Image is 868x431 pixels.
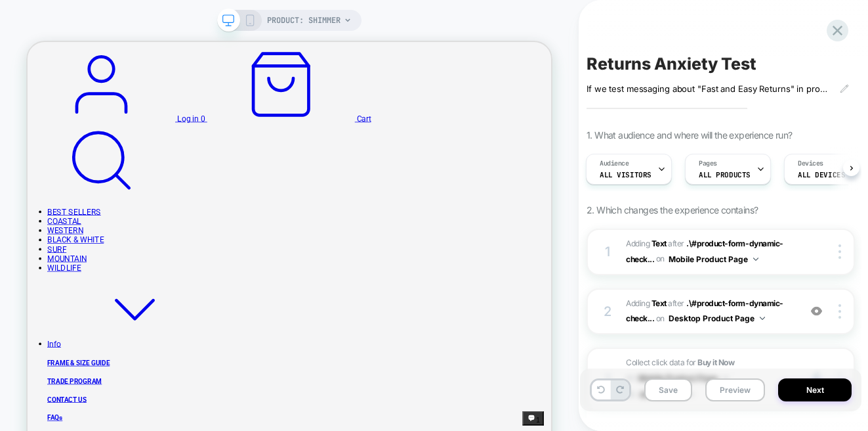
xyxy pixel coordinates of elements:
[601,240,614,263] div: 1
[656,252,665,266] span: on
[587,129,792,141] span: 1. What audience and where will the experience run?
[600,170,651,179] span: All Visitors
[601,300,614,323] div: 2
[811,306,822,317] img: crossed eye
[626,298,667,308] span: Adding
[587,54,756,74] span: Returns Anxiety Test
[651,238,667,248] b: Text
[644,378,692,401] button: Save
[668,238,684,248] span: AFTER
[838,244,841,259] img: close
[705,378,765,401] button: Preview
[587,83,830,94] span: If we test messaging about "Fast and Easy Returns" in proximity to ATC, users will feel reassured...
[656,311,665,326] span: on
[26,220,98,233] a: BEST SELLERS
[798,159,823,168] span: Devices
[669,251,758,267] button: Mobile Product Page
[600,159,629,168] span: Audience
[267,10,341,31] span: PRODUCT: Shimmer
[231,96,237,108] cart-counter: 0
[439,96,458,108] span: Cart
[760,317,765,320] img: down arrow
[587,204,758,215] span: 2. Which changes the experience contains?
[697,357,734,367] strong: Buy it Now
[626,298,783,323] span: .\#product-form-dynamic-check...
[26,295,72,307] a: WILDLIFE
[798,170,845,179] span: ALL DEVICES
[26,233,72,245] a: COASTAL
[26,258,102,270] a: BLACK & WHITE
[699,159,717,168] span: Pages
[669,310,765,327] button: Desktop Product Page
[231,96,458,108] a: 0 Cart
[753,258,758,261] img: down arrow
[26,245,74,258] a: WESTERN
[601,367,614,391] div: 1
[26,270,52,283] a: SURF
[26,396,241,409] a: Info
[699,170,751,179] span: ALL PRODUCTS
[626,355,793,403] span: Collect click data for
[668,298,684,308] span: AFTER
[199,96,228,108] span: Log in
[778,378,852,401] button: Next
[626,238,667,248] span: Adding
[26,283,79,295] a: MOUNTAIN
[626,238,783,263] span: .\#product-form-dynamic-check...
[838,304,841,319] img: close
[651,298,667,308] b: Text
